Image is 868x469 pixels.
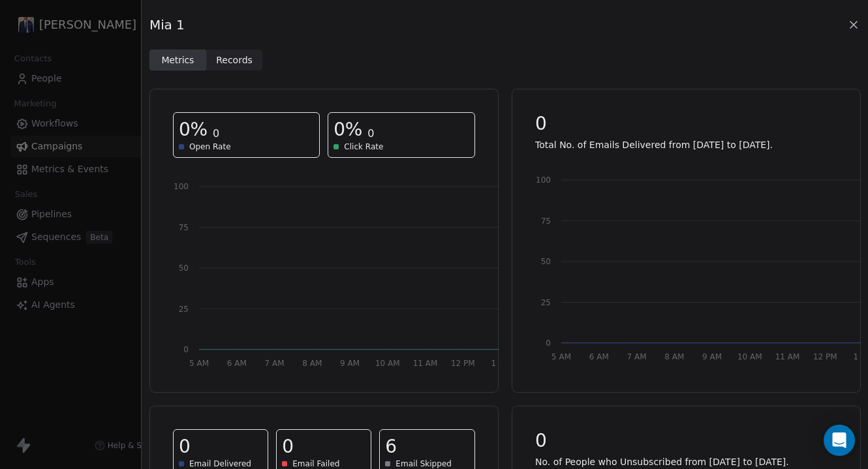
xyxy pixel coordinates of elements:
[451,359,475,368] tspan: 12 PM
[179,118,208,142] span: 0%
[535,112,547,136] span: 0
[149,16,185,34] span: Mia 1
[282,435,294,459] span: 0
[216,53,253,67] span: Records
[227,359,247,368] tspan: 6 AM
[627,352,646,361] tspan: 7 AM
[179,264,189,273] tspan: 50
[333,118,469,142] div: 0
[664,352,684,361] tspan: 8 AM
[546,339,551,348] tspan: 0
[189,142,231,152] span: Open Rate
[174,182,189,191] tspan: 100
[183,345,189,354] tspan: 0
[413,359,438,368] tspan: 11 AM
[824,425,855,456] div: Open Intercom Messenger
[264,359,284,368] tspan: 7 AM
[737,352,762,361] tspan: 10 AM
[179,435,191,459] span: 0
[536,175,551,185] tspan: 100
[292,459,339,469] span: Email Failed
[344,142,383,152] span: Click Rate
[535,429,547,453] span: 0
[333,118,362,142] span: 0%
[179,118,314,142] div: 0
[535,455,837,468] p: No. of People who Unsubscribed from [DATE] to [DATE].
[589,352,608,361] tspan: 6 AM
[302,359,322,368] tspan: 8 AM
[189,359,209,368] tspan: 5 AM
[535,138,837,151] p: Total No. of Emails Delivered from [DATE] to [DATE].
[813,352,837,361] tspan: 12 PM
[491,359,510,368] tspan: 1 PM
[375,359,400,368] tspan: 10 AM
[775,352,799,361] tspan: 11 AM
[551,352,570,361] tspan: 5 AM
[340,359,360,368] tspan: 9 AM
[540,217,550,226] tspan: 75
[179,223,189,232] tspan: 75
[179,305,189,314] tspan: 25
[395,459,452,469] span: Email Skipped
[385,435,397,459] span: 6
[540,298,550,307] tspan: 25
[702,352,721,361] tspan: 9 AM
[540,257,550,266] tspan: 50
[189,459,251,469] span: Email Delivered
